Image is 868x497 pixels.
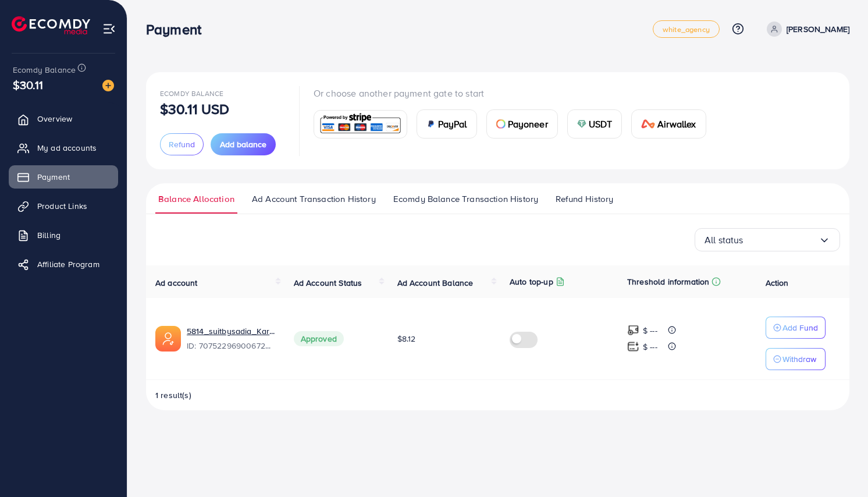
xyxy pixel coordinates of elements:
[9,107,118,130] a: Overview
[508,117,548,131] span: Payoneer
[782,321,818,335] p: Add Fund
[211,133,276,155] button: Add balance
[294,277,362,289] span: Ad Account Status
[9,136,118,159] a: My ad accounts
[663,26,710,33] span: white_agency
[146,21,211,38] h3: Payment
[37,113,72,125] span: Overview
[102,22,116,35] img: menu
[155,277,198,289] span: Ad account
[627,275,709,289] p: Threshold information
[160,133,204,155] button: Refund
[486,109,558,139] a: cardPayoneer
[9,165,118,189] a: Payment
[787,22,849,36] p: [PERSON_NAME]
[155,389,191,401] span: 1 result(s)
[657,117,696,131] span: Airwallex
[705,231,744,249] span: All status
[627,340,639,353] img: top-up amount
[762,22,849,37] a: [PERSON_NAME]
[158,193,234,205] span: Balance Allocation
[37,142,97,154] span: My ad accounts
[187,325,275,337] a: 5814_suitbysadia_Karachi
[220,139,266,150] span: Add balance
[643,324,657,338] p: $ ---
[631,109,706,139] a: cardAirwallex
[37,171,70,183] span: Payment
[37,258,99,270] span: Affiliate Program
[653,20,720,38] a: white_agency
[13,64,76,76] span: Ecomdy Balance
[37,229,61,241] span: Billing
[397,333,416,345] span: $8.12
[426,119,436,129] img: card
[314,110,407,139] a: card
[187,340,275,352] span: ID: 7075229690067222530
[744,231,819,249] input: Search for option
[160,102,230,116] p: $30.11 USD
[12,16,90,34] img: logo
[9,253,118,276] a: Affiliate Program
[294,331,344,346] span: Approved
[577,119,586,129] img: card
[782,352,816,366] p: Withdraw
[766,317,826,339] button: Add Fund
[37,200,87,212] span: Product Links
[819,445,859,488] iframe: Chat
[641,119,655,129] img: card
[627,324,639,336] img: top-up amount
[766,348,826,370] button: Withdraw
[496,119,506,129] img: card
[9,194,118,218] a: Product Links
[187,325,275,352] div: <span class='underline'>5814_suitbysadia_Karachi</span></br>7075229690067222530
[417,109,477,139] a: cardPayPal
[318,112,403,137] img: card
[102,80,114,91] img: image
[589,117,613,131] span: USDT
[169,139,195,150] span: Refund
[567,109,622,139] a: cardUSDT
[397,277,474,289] span: Ad Account Balance
[766,277,789,289] span: Action
[556,193,613,205] span: Refund History
[438,117,467,131] span: PayPal
[155,326,181,352] img: ic-ads-acc.e4c84228.svg
[160,88,223,98] span: Ecomdy Balance
[13,76,43,93] span: $30.11
[252,193,376,205] span: Ad Account Transaction History
[9,223,118,247] a: Billing
[393,193,538,205] span: Ecomdy Balance Transaction History
[510,275,553,289] p: Auto top-up
[695,228,840,251] div: Search for option
[314,86,716,100] p: Or choose another payment gate to start
[643,340,657,354] p: $ ---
